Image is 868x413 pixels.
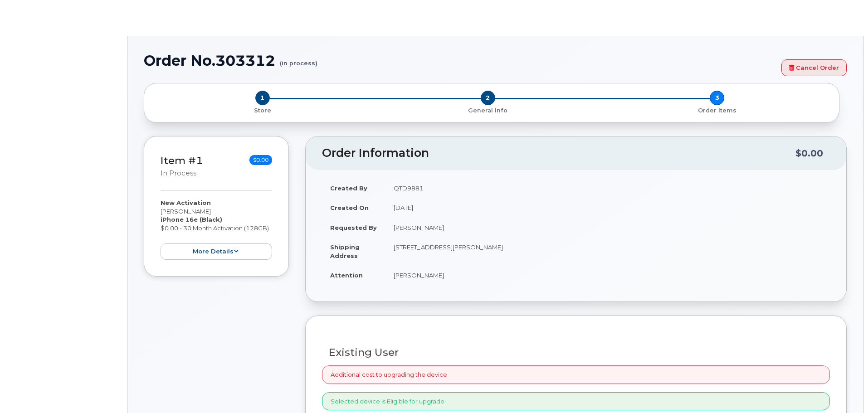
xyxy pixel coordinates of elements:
[795,145,823,162] div: $0.00
[161,199,211,206] strong: New Activation
[373,105,602,115] a: 2 General Info
[161,199,272,260] div: [PERSON_NAME] $0.00 - 30 Month Activation (128GB)
[280,53,317,67] small: (in process)
[322,392,830,411] div: Selected device is Eligible for upgrade
[255,91,270,105] span: 1
[330,224,377,231] strong: Requested By
[161,154,203,167] a: Item #1
[330,185,367,192] strong: Created By
[155,107,370,115] p: Store
[330,204,369,211] strong: Created On
[330,272,363,279] strong: Attention
[481,91,495,105] span: 2
[249,155,272,165] span: $0.00
[322,147,795,160] h2: Order Information
[151,105,373,115] a: 1 Store
[161,243,272,260] button: more details
[144,53,777,68] h1: Order No.303312
[385,218,830,238] td: [PERSON_NAME]
[161,169,196,177] small: in process
[385,178,830,198] td: QTD9881
[322,365,830,384] div: Additional cost to upgrading the device
[385,198,830,218] td: [DATE]
[161,216,222,223] strong: iPhone 16e (Black)
[781,59,847,76] a: Cancel Order
[329,347,823,358] h3: Existing User
[377,107,599,115] p: General Info
[385,265,830,285] td: [PERSON_NAME]
[385,237,830,265] td: [STREET_ADDRESS][PERSON_NAME]
[330,243,360,259] strong: Shipping Address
